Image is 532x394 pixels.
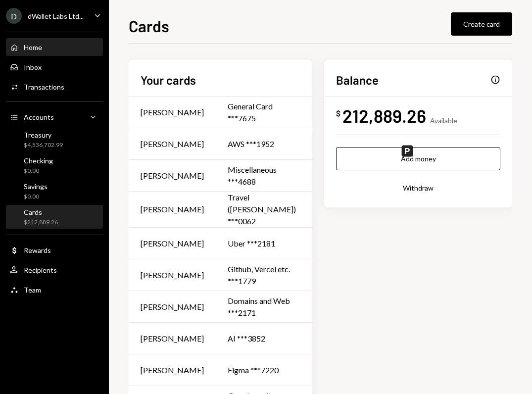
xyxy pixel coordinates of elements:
a: Home [6,38,103,56]
div: General Card ***7675 [228,100,300,124]
div: [PERSON_NAME] [141,364,204,376]
div: Savings [24,182,48,191]
a: Inbox [6,58,103,76]
div: [PERSON_NAME] [141,138,204,150]
div: dWallet Labs Ltd... [28,12,84,20]
div: [PERSON_NAME] [141,203,204,215]
div: Travel ([PERSON_NAME]) ***0062 [228,192,300,227]
h1: Cards [129,16,169,36]
a: Treasury$4,536,702.99 [6,128,103,151]
div: $0.00 [24,193,48,201]
div: [PERSON_NAME] [141,301,204,313]
div: [PERSON_NAME] [141,333,204,345]
div: Recipients [24,266,57,274]
a: Accounts [6,108,103,126]
div: Available [430,116,457,125]
div: [PERSON_NAME] [141,238,204,249]
a: Savings$0.00 [6,179,103,203]
div: Github, Vercel etc. ***1779 [228,263,300,287]
a: Recipients [6,261,103,279]
div: [PERSON_NAME] [141,170,204,182]
div: Inbox [24,63,42,71]
div: 212,889.26 [342,104,426,127]
div: Checking [24,156,53,165]
div: Rewards [24,246,51,254]
div: $4,536,702.99 [24,141,63,149]
div: [PERSON_NAME] [141,106,204,118]
div: [PERSON_NAME] [141,269,204,281]
a: Team [6,281,103,298]
h2: Balance [336,72,379,88]
div: $ [336,108,340,118]
div: Accounts [24,113,54,121]
div: Domains and Web ***2171 [228,295,300,319]
button: Withdraw [336,176,500,199]
div: Treasury [24,131,63,139]
button: Autofill Privacy Card [401,145,413,157]
div: $0.00 [24,167,53,175]
div: Team [24,286,41,294]
a: Cards$212,889.26 [6,205,103,229]
div: Miscellaneous ***4688 [228,164,300,188]
div: Home [24,43,42,51]
div: Transactions [24,83,64,91]
h2: Your cards [141,72,196,88]
button: Add money [336,147,500,170]
a: Checking$0.00 [6,153,103,177]
div: $212,889.26 [24,218,58,227]
button: Create card [451,12,512,36]
a: Transactions [6,78,103,96]
a: Rewards [6,241,103,259]
div: D [6,8,22,24]
div: Cards [24,208,58,216]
